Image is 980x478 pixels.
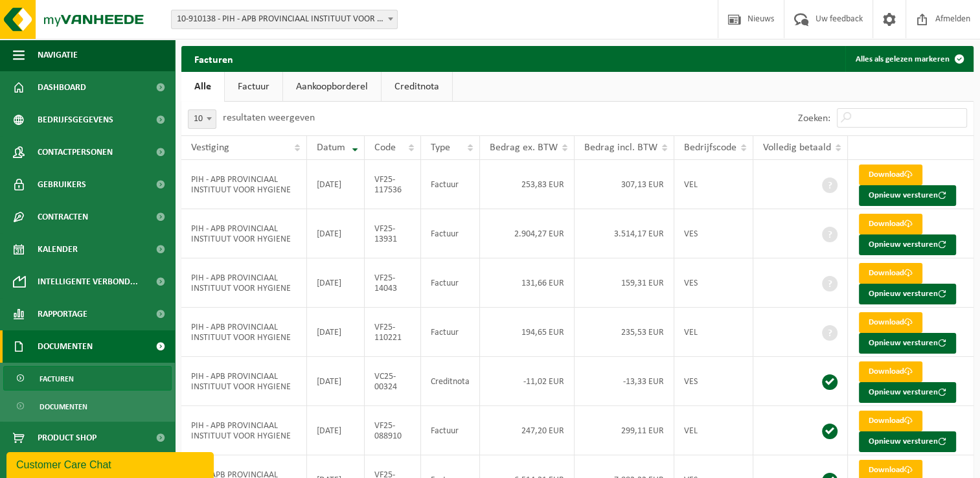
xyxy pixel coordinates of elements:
td: 247,20 EUR [480,406,575,455]
td: PIH - APB PROVINCIAAL INSTITUUT VOOR HYGIENE [181,209,307,258]
td: Factuur [421,160,480,209]
span: Bedrijfscode [684,142,736,153]
button: Opnieuw versturen [859,185,956,206]
span: Vestiging [191,142,229,153]
span: Documenten [40,394,87,419]
span: Bedrag incl. BTW [584,142,657,153]
td: [DATE] [307,258,365,308]
td: VF25-13931 [365,209,421,258]
td: VC25-00324 [365,357,421,406]
a: Download [859,411,922,431]
span: Product Shop [38,422,97,454]
td: [DATE] [307,406,365,455]
a: Facturen [3,366,172,391]
td: PIH - APB PROVINCIAAL INSTITUUT VOOR HYGIENE [181,308,307,357]
td: VF25-14043 [365,258,421,308]
iframe: chat widget [6,450,216,478]
span: Dashboard [38,71,86,104]
td: PIH - APB PROVINCIAAL INSTITUUT VOOR HYGIENE [181,258,307,308]
td: 194,65 EUR [480,308,575,357]
span: Facturen [40,367,74,391]
span: 10 [188,110,216,128]
button: Opnieuw versturen [859,333,956,354]
span: Code [374,142,396,153]
td: 131,66 EUR [480,258,575,308]
a: Download [859,214,922,234]
span: Documenten [38,330,93,363]
label: resultaten weergeven [223,113,315,123]
td: Creditnota [421,357,480,406]
td: 253,83 EUR [480,160,575,209]
span: Type [431,142,450,153]
a: Download [859,361,922,382]
span: Intelligente verbond... [38,266,138,298]
a: Creditnota [382,72,452,102]
span: Contracten [38,201,88,233]
td: [DATE] [307,357,365,406]
td: 2.904,27 EUR [480,209,575,258]
span: 10 [188,109,216,129]
span: Bedrijfsgegevens [38,104,113,136]
button: Opnieuw versturen [859,382,956,403]
td: [DATE] [307,308,365,357]
span: Datum [317,142,345,153]
td: 307,13 EUR [575,160,674,209]
span: Rapportage [38,298,87,330]
button: Opnieuw versturen [859,284,956,304]
a: Download [859,165,922,185]
span: Gebruikers [38,168,86,201]
span: Volledig betaald [763,142,831,153]
td: Factuur [421,308,480,357]
span: 10-910138 - PIH - APB PROVINCIAAL INSTITUUT VOOR HYGIENE - ANTWERPEN [171,10,398,29]
h2: Facturen [181,46,246,71]
button: Opnieuw versturen [859,234,956,255]
a: Documenten [3,394,172,418]
td: 235,53 EUR [575,308,674,357]
td: VES [674,357,753,406]
td: 3.514,17 EUR [575,209,674,258]
a: Alle [181,72,224,102]
td: PIH - APB PROVINCIAAL INSTITUUT VOOR HYGIENE [181,357,307,406]
td: VF25-088910 [365,406,421,455]
td: VF25-110221 [365,308,421,357]
button: Opnieuw versturen [859,431,956,452]
td: VEL [674,308,753,357]
td: VEL [674,406,753,455]
td: PIH - APB PROVINCIAAL INSTITUUT VOOR HYGIENE [181,160,307,209]
a: Aankoopborderel [283,72,381,102]
td: VEL [674,160,753,209]
span: 10-910138 - PIH - APB PROVINCIAAL INSTITUUT VOOR HYGIENE - ANTWERPEN [172,10,397,28]
td: VES [674,258,753,308]
td: Factuur [421,406,480,455]
span: Kalender [38,233,78,266]
span: Contactpersonen [38,136,113,168]
a: Factuur [225,72,282,102]
a: Download [859,263,922,284]
label: Zoeken: [798,113,830,124]
td: [DATE] [307,160,365,209]
button: Alles als gelezen markeren [845,46,972,72]
td: VES [674,209,753,258]
td: 159,31 EUR [575,258,674,308]
td: Factuur [421,258,480,308]
span: Navigatie [38,39,78,71]
td: -13,33 EUR [575,357,674,406]
span: Bedrag ex. BTW [490,142,558,153]
td: 299,11 EUR [575,406,674,455]
td: Factuur [421,209,480,258]
td: [DATE] [307,209,365,258]
td: VF25-117536 [365,160,421,209]
td: -11,02 EUR [480,357,575,406]
a: Download [859,312,922,333]
td: PIH - APB PROVINCIAAL INSTITUUT VOOR HYGIENE [181,406,307,455]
